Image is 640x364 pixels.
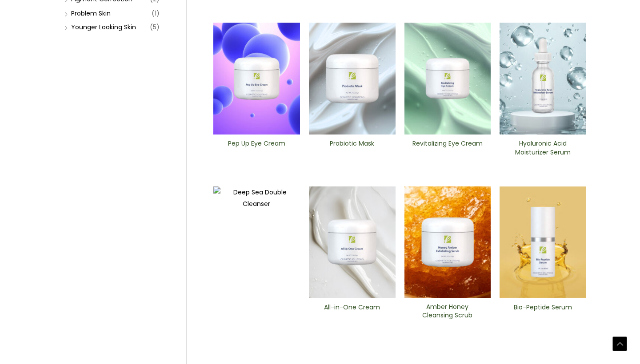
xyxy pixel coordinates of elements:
img: Probiotic Mask [309,23,396,135]
a: Probiotic Mask [316,139,388,159]
h2: Amber Honey Cleansing Scrub [412,303,483,320]
img: Pep Up Eye Cream [213,23,300,135]
img: All In One Cream [309,186,396,298]
a: Hyaluronic Acid Moisturizer Serum [507,139,579,159]
h2: Probiotic Mask [316,139,388,156]
a: Revitalizing ​Eye Cream [412,139,483,159]
img: Hyaluronic moisturizer Serum [500,23,586,135]
a: Younger Looking Skin [71,23,136,32]
img: Amber Honey Cleansing Scrub [404,186,491,298]
h2: Hyaluronic Acid Moisturizer Serum [507,139,579,156]
span: (1) [152,7,160,20]
h2: Revitalizing ​Eye Cream [412,139,483,156]
img: Bio-Peptide ​Serum [500,186,586,298]
h2: Pep Up Eye Cream [221,139,292,156]
a: Pep Up Eye Cream [221,139,292,159]
a: Bio-Peptide ​Serum [507,303,579,323]
h2: Bio-Peptide ​Serum [507,303,579,320]
a: All-in-One ​Cream [316,303,388,323]
span: (5) [150,21,160,33]
img: Revitalizing ​Eye Cream [404,23,491,135]
a: Problem Skin [71,9,111,18]
h2: All-in-One ​Cream [316,303,388,320]
a: Amber Honey Cleansing Scrub [412,303,483,323]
